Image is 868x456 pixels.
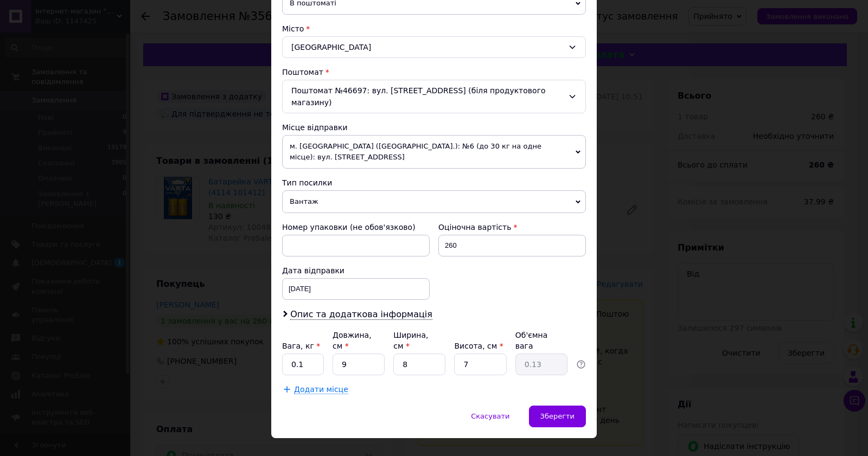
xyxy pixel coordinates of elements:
div: [GEOGRAPHIC_DATA] [282,36,586,58]
span: Скасувати [471,412,509,420]
label: Висота, см [454,342,503,350]
div: Об'ємна вага [515,330,567,351]
label: Ширина, см [393,331,428,350]
span: Зберегти [540,412,575,420]
div: Поштомат №46697: вул. [STREET_ADDRESS] (біля продуктового магазину) [282,80,586,113]
span: Вантаж [282,190,586,213]
span: м. [GEOGRAPHIC_DATA] ([GEOGRAPHIC_DATA].): №6 (до 30 кг на одне місце): вул. [STREET_ADDRESS] [282,135,586,169]
div: Поштомат [282,67,586,78]
div: Дата відправки [282,265,430,276]
span: Тип посилки [282,178,332,187]
span: Місце відправки [282,123,348,132]
div: Оціночна вартість [438,222,586,233]
label: Довжина, см [333,331,372,350]
span: Додати місце [294,385,348,394]
span: Опис та додаткова інформація [290,309,432,320]
div: Номер упаковки (не обов'язково) [282,222,430,233]
div: Місто [282,23,586,34]
label: Вага, кг [282,342,320,350]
